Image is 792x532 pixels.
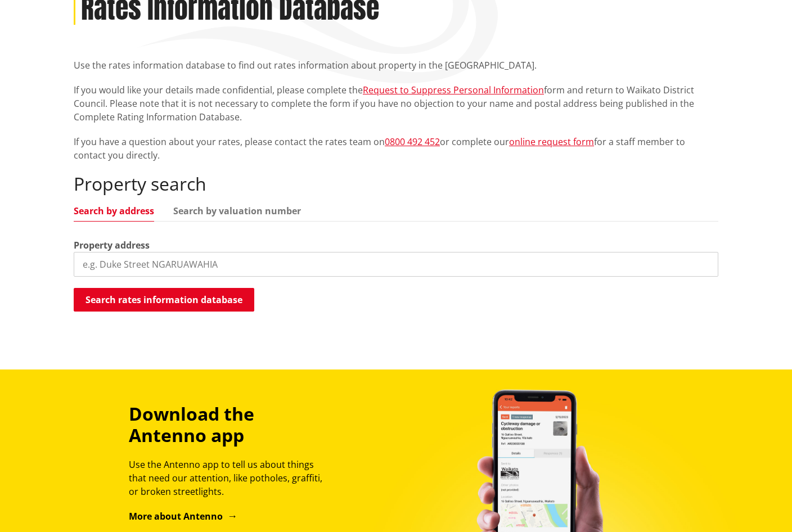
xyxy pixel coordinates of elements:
[173,206,301,215] a: Search by valuation number
[129,458,332,498] p: Use the Antenno app to tell us about things that need our attention, like potholes, graffiti, or ...
[74,252,718,277] input: e.g. Duke Street NGARUAWAHIA
[509,136,594,148] a: online request form
[74,173,718,195] h2: Property search
[74,58,718,72] p: Use the rates information database to find out rates information about property in the [GEOGRAPHI...
[74,288,254,312] button: Search rates information database
[74,135,718,162] p: If you have a question about your rates, please contact the rates team on or complete our for a s...
[129,510,237,522] a: More about Antenno
[74,238,150,252] label: Property address
[74,206,154,215] a: Search by address
[74,83,718,124] p: If you would like your details made confidential, please complete the form and return to Waikato ...
[129,403,332,447] h3: Download the Antenno app
[363,84,544,96] a: Request to Suppress Personal Information
[385,136,440,148] a: 0800 492 452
